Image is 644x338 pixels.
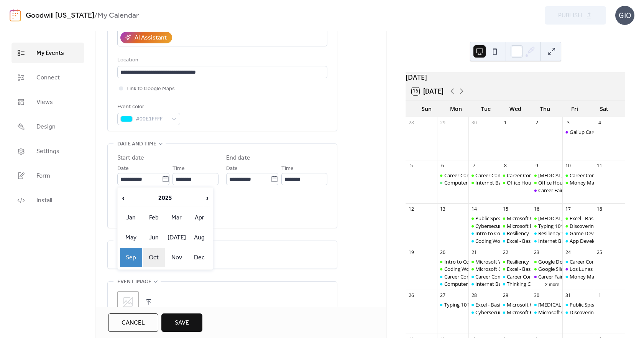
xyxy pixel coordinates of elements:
div: Gallup Career Fair [570,129,610,135]
div: Game Development [562,230,594,237]
div: Coding Workshop [437,265,468,272]
div: 11 [596,163,603,169]
span: Link to Google Maps [127,84,175,94]
div: Los Lunas Career Fair [562,265,594,272]
div: Career Compass East: Resume/Applying [475,273,566,280]
div: Discovering Data [562,223,594,229]
td: Nov [166,248,188,267]
div: Money Management [570,273,618,280]
div: Excel - Basics [507,237,536,244]
div: Microsoft Windows: File Explorer [468,258,500,265]
th: 2025 [128,190,203,206]
div: Career Fair - [GEOGRAPHIC_DATA] [538,187,616,194]
div: Career Compass North: Career Exploration [444,273,541,280]
div: Microsoft Outlook [468,265,500,272]
div: Internet Basics [531,237,562,244]
div: 25 [596,249,603,256]
div: Location [117,56,326,65]
div: 27 [439,292,446,299]
div: 3 [565,119,572,126]
div: 1 [596,292,603,299]
div: Typing 101 [437,301,468,308]
div: Google Slides [531,265,562,272]
a: Cancel [108,313,158,332]
div: Excel - Basics [507,265,536,272]
div: Intro to Coding [444,258,479,265]
span: Save [175,318,189,328]
div: Coding Workshop [444,265,485,272]
div: Money Management [562,273,594,280]
div: Career Fair - [GEOGRAPHIC_DATA] [538,273,616,280]
div: App Development [562,237,594,244]
div: Career Compass South: Interview/Soft Skills [500,273,531,280]
div: 5 [408,163,415,169]
span: Event image [117,277,151,287]
div: 24 [565,249,572,256]
td: [DATE] [166,228,188,247]
div: Resiliency [500,258,531,265]
div: Microsoft Word [500,215,531,222]
div: Office Hours [531,179,562,186]
div: Microsoft PowerPoint [507,309,557,316]
td: Feb [143,208,165,227]
div: Start date [117,153,144,163]
div: Internet Basics [468,179,500,186]
div: Career Compass East: Resume/Applying [468,172,500,179]
div: Los Lunas Career Fair [570,265,618,272]
div: 28 [471,292,477,299]
div: Discovering Data [570,223,609,229]
div: Resiliency Workshop [538,230,585,237]
span: Form [36,171,50,181]
div: Google Docs [538,258,567,265]
div: Microsoft Outlook [475,265,517,272]
div: Gallup Career Fair [562,129,594,135]
div: Money Management [562,179,594,186]
div: 8 [502,163,509,169]
div: [MEDICAL_DATA] [538,172,578,179]
button: 2 more [542,280,563,288]
a: Design [11,116,84,137]
span: Cancel [122,318,145,328]
span: Connect [36,73,60,82]
div: Microsoft PowerPoint [500,309,531,316]
span: Date [117,164,129,173]
div: 2 [534,119,540,126]
div: 6 [439,163,446,169]
div: Career Compass East: Resume/Applying [468,273,500,280]
div: 13 [439,206,446,213]
td: Oct [143,248,165,267]
div: Internet Basics [468,280,500,287]
div: Intro to Coding [437,258,468,265]
div: Coding Workshop [468,237,500,244]
div: Stress Management Workshop [531,215,562,222]
div: Sat [590,101,619,117]
div: Stress Management Workshop [531,301,562,308]
div: 14 [471,206,477,213]
span: My Events [36,49,64,58]
div: 28 [408,119,415,126]
div: [DATE] [406,72,625,82]
div: 9 [534,163,540,169]
div: 4 [596,119,603,126]
div: Discovering Data [570,309,609,316]
div: Sun [412,101,441,117]
div: Thinking Critically [500,280,531,287]
div: Microsoft Windows: File Explorer [475,258,550,265]
div: 30 [534,292,540,299]
div: 21 [471,249,477,256]
div: Coding Workshop [475,237,516,244]
div: 18 [596,206,603,213]
div: [MEDICAL_DATA] Workshop [538,215,603,222]
div: Thu [530,101,560,117]
div: App Development [570,237,611,244]
div: Resiliency [500,230,531,237]
div: Discovering Data [562,309,594,316]
div: Microsoft Word [507,301,542,308]
span: Time [281,164,294,173]
div: Resiliency Workshop [531,230,562,237]
div: 19 [408,249,415,256]
div: Google Docs [531,258,562,265]
div: AI Assistant [135,33,167,43]
a: Settings [11,141,84,162]
div: Mon [441,101,471,117]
